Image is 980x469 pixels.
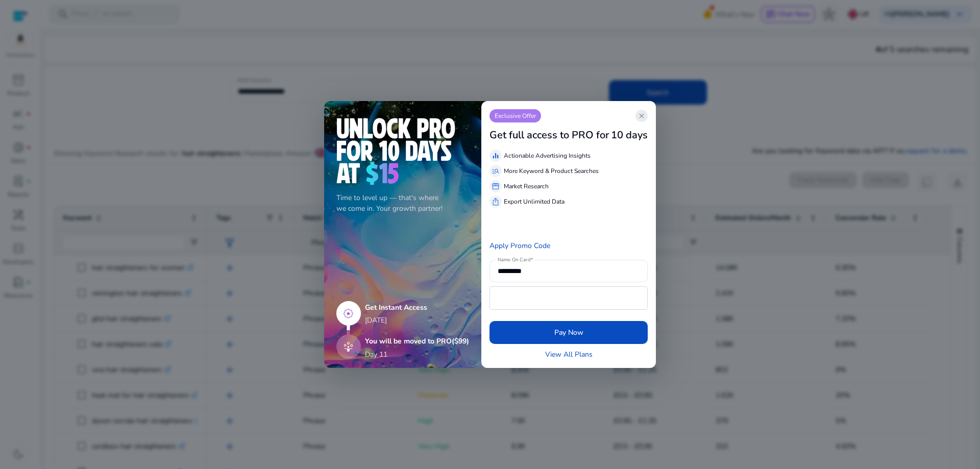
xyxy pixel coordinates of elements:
[504,182,549,191] p: Market Research
[504,197,565,206] p: Export Unlimited Data
[492,182,500,190] span: storefront
[489,321,648,344] button: Pay Now
[365,337,469,346] h5: You will be moved to PRO
[489,129,609,141] h3: Get full access to PRO for
[504,166,599,176] p: More Keyword & Product Searches
[365,304,469,312] h5: Get Instant Access
[452,336,469,346] span: ($99)
[336,192,469,214] p: Time to level up — that's where we come in. Your growth partner!
[489,241,550,251] a: Apply Promo Code
[489,109,541,122] p: Exclusive Offer
[492,152,500,160] span: equalizer
[554,327,583,338] span: Pay Now
[492,167,500,175] span: manage_search
[498,256,530,263] mat-label: Name On Card
[492,198,500,206] span: ios_share
[504,151,591,160] p: Actionable Advertising Insights
[638,112,646,120] span: close
[611,129,648,141] h3: 10 days
[365,349,387,360] p: Day 11
[365,315,469,326] p: [DATE]
[495,288,642,308] iframe: Secure card payment input frame
[545,349,593,360] a: View All Plans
